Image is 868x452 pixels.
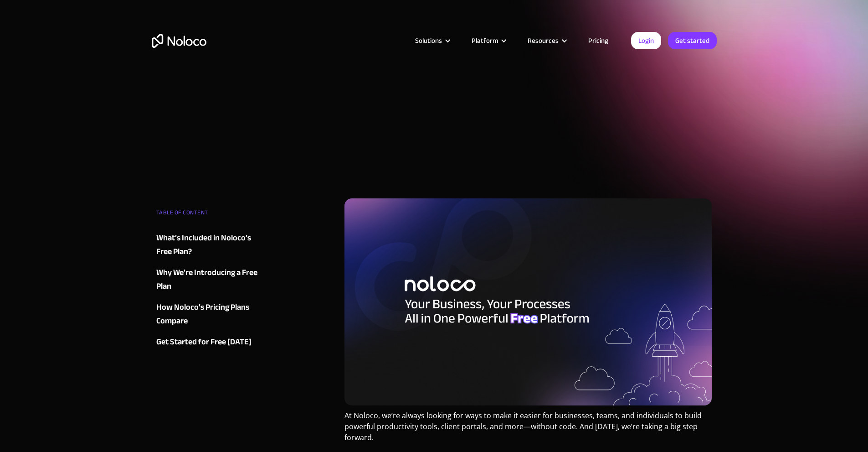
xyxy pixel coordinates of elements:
[460,35,516,47] div: Platform
[156,335,267,349] a: Get Started for Free [DATE]
[156,301,267,328] a: How Noloco’s Pricing Plans Compare
[472,35,498,47] div: Platform
[577,35,620,47] a: Pricing
[415,35,442,47] div: Solutions
[156,206,267,224] div: TABLE OF CONTENT
[668,32,717,49] a: Get started
[516,35,577,47] div: Resources
[152,34,206,48] a: home
[156,266,267,293] a: Why We’re Introducing a Free Plan
[528,35,559,47] div: Resources
[156,335,252,349] div: Get Started for Free [DATE]
[156,231,267,259] a: What’s Included in Noloco’s Free Plan?
[631,32,661,49] a: Login
[344,410,712,450] p: At Noloco, we’re always looking for ways to make it easier for businesses, teams, and individuals...
[404,35,460,47] div: Solutions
